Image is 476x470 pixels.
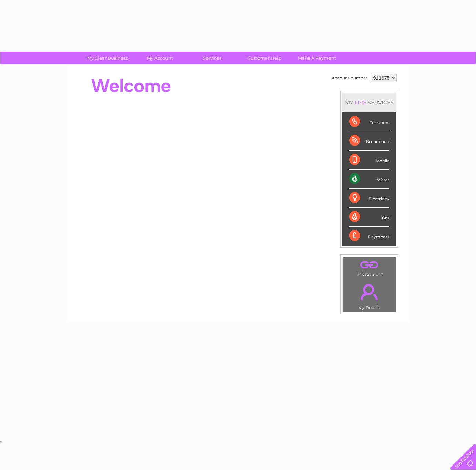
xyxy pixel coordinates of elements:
a: . [345,259,394,271]
div: LIVE [353,99,368,106]
div: Mobile [349,151,389,170]
a: Services [184,52,241,64]
td: My Details [343,278,396,312]
a: Customer Help [236,52,293,64]
a: My Account [131,52,188,64]
div: MY SERVICES [342,93,396,112]
div: Water [349,170,389,189]
div: Gas [349,208,389,227]
a: Make A Payment [288,52,345,64]
td: Account number [330,72,369,84]
div: Payments [349,227,389,245]
td: Link Account [343,257,396,279]
a: My Clear Business [79,52,136,64]
div: Telecoms [349,112,389,131]
div: Electricity [349,189,389,208]
a: . [345,280,394,304]
div: Broadband [349,131,389,150]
